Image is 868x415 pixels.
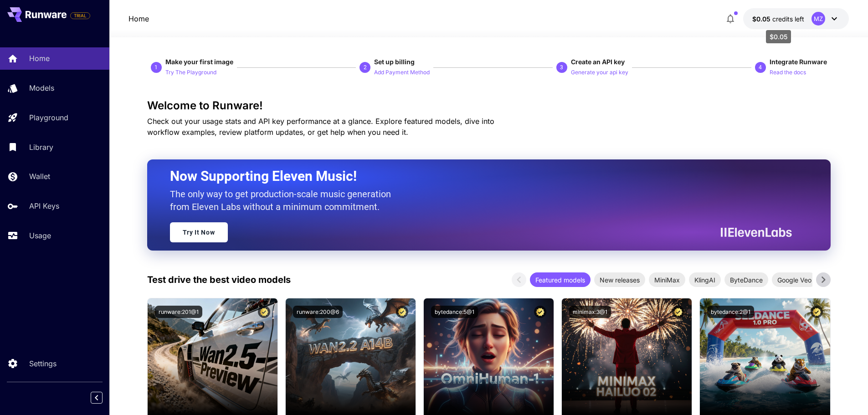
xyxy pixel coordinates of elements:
[689,275,721,285] span: KlingAI
[700,298,830,415] img: alt
[29,82,54,93] p: Models
[29,142,53,153] p: Library
[374,67,430,77] button: Add Payment Method
[170,168,785,185] h2: Now Supporting Eleven Music!
[812,12,825,26] div: MZ
[594,275,645,285] span: New releases
[170,222,228,242] a: Try It Now
[29,230,51,241] p: Usage
[286,298,416,415] img: alt
[772,15,804,23] span: credits left
[165,68,216,77] p: Try The Playground
[29,112,68,123] p: Playground
[766,30,791,43] div: $0.05
[396,306,408,318] button: Certified Model – Vetted for best performance and includes a commercial license.
[571,67,628,77] button: Generate your api key
[374,68,430,77] p: Add Payment Method
[98,389,109,406] div: Collapse sidebar
[772,275,817,285] span: Google Veo
[649,272,685,287] div: MiniMax
[148,298,277,415] img: alt
[724,272,768,287] div: ByteDance
[772,272,817,287] div: Google Veo
[689,272,721,287] div: KlingAI
[571,58,625,66] span: Create an API key
[811,306,823,318] button: Certified Model – Vetted for best performance and includes a commercial license.
[530,275,591,285] span: Featured models
[649,275,685,285] span: MiniMax
[534,306,546,318] button: Certified Model – Vetted for best performance and includes a commercial license.
[165,58,233,66] span: Make your first image
[29,358,56,369] p: Settings
[431,306,478,318] button: bytedance:5@1
[374,58,415,66] span: Set up billing
[71,12,90,19] span: TRIAL
[70,10,90,21] span: Add your payment card to enable full platform functionality.
[147,273,291,287] p: Test drive the best video models
[258,306,270,318] button: Certified Model – Vetted for best performance and includes a commercial license.
[424,298,554,415] img: alt
[562,298,692,415] img: alt
[29,53,50,64] p: Home
[128,13,149,24] nav: breadcrumb
[165,67,216,77] button: Try The Playground
[752,15,772,23] span: $0.05
[724,275,768,285] span: ByteDance
[569,306,611,318] button: minimax:3@1
[752,14,804,24] div: $0.05
[155,306,202,318] button: runware:201@1
[672,306,684,318] button: Certified Model – Vetted for best performance and includes a commercial license.
[707,306,754,318] button: bytedance:2@1
[759,63,762,72] p: 4
[364,63,367,72] p: 2
[770,68,806,77] p: Read the docs
[29,171,50,182] p: Wallet
[530,272,591,287] div: Featured models
[91,392,103,404] button: Collapse sidebar
[147,99,831,112] h3: Welcome to Runware!
[170,188,398,213] p: The only way to get production-scale music generation from Eleven Labs without a minimum commitment.
[293,306,343,318] button: runware:200@6
[147,117,494,137] span: Check out your usage stats and API key performance at a glance. Explore featured models, dive int...
[29,200,59,211] p: API Keys
[770,58,827,66] span: Integrate Runware
[560,63,563,72] p: 3
[770,67,806,77] button: Read the docs
[128,13,149,24] a: Home
[594,272,645,287] div: New releases
[571,68,628,77] p: Generate your api key
[743,8,849,29] button: $0.05MZ
[154,63,158,72] p: 1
